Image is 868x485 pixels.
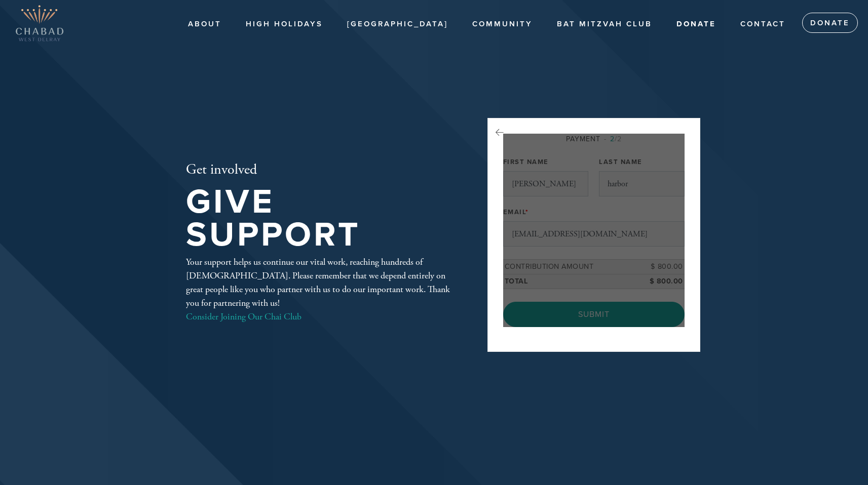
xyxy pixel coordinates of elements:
h2: Get involved [186,161,455,179]
a: Donate [669,15,724,34]
img: Copy%20of%20West_Delray_Logo.png [15,5,64,42]
a: Consider Joining Our Chai Club [186,311,301,322]
a: High Holidays [238,15,330,34]
a: [GEOGRAPHIC_DATA] [339,15,456,34]
a: About [180,15,229,34]
h1: Give Support [186,186,455,251]
div: Your support helps us continue our vital work, reaching hundreds of [DEMOGRAPHIC_DATA]. Please re... [186,255,455,324]
a: Bat Mitzvah Club [549,15,660,34]
a: Contact [733,15,793,34]
a: Community [465,15,540,34]
a: Donate [802,13,858,33]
